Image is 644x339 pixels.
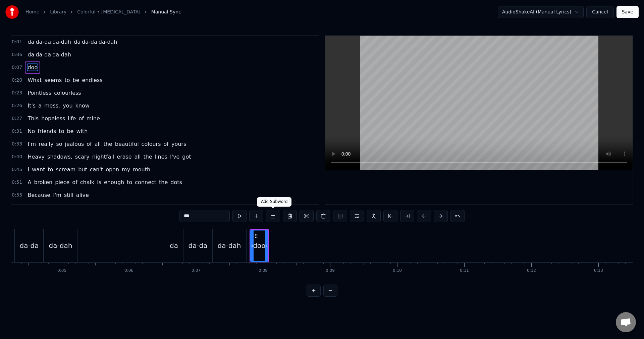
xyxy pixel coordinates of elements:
span: da-da [35,38,52,46]
span: 0:33 [12,141,22,147]
div: 0:09 [326,268,335,273]
span: the [103,140,113,148]
span: I'm [27,140,37,148]
span: scream [55,166,76,173]
span: chalk [79,178,95,186]
span: It's [27,102,36,110]
span: I'm [52,191,62,199]
span: 0:27 [12,115,22,122]
div: 0:07 [192,268,201,273]
span: da-dah [52,38,72,46]
span: piece [54,178,70,186]
span: mouth [132,166,151,173]
span: da [73,38,81,46]
span: mine [86,115,101,122]
span: mess, [44,102,61,110]
span: This [27,115,39,122]
span: 0:01 [12,39,22,45]
span: can't [89,166,104,173]
span: Heavy [27,153,45,161]
img: youka [5,5,19,19]
span: to [47,166,54,173]
div: 0:08 [259,268,268,273]
div: 0:05 [57,268,66,273]
span: scary [74,153,90,161]
span: broken [33,178,53,186]
span: shadows, [47,153,73,161]
div: da [170,241,178,251]
span: Pointless [27,89,52,97]
a: Library [50,9,66,15]
span: da-da [81,38,98,46]
span: life [67,115,76,122]
div: 0:11 [460,268,469,273]
nav: breadcrumb [25,9,181,15]
div: 0:13 [594,268,603,273]
div: da-dah [218,241,241,251]
span: 0:55 [12,192,22,199]
a: Colorful • [MEDICAL_DATA] [77,9,140,15]
span: doo [27,63,38,71]
span: to [64,76,70,84]
div: da-dah [49,241,72,251]
span: lines [154,153,168,161]
span: know [75,102,90,110]
span: alive [75,191,90,199]
span: colours [141,140,162,148]
div: da-da [188,241,207,251]
span: with [75,127,88,135]
span: hopeless [41,115,66,122]
span: I [27,166,30,173]
div: 0:12 [527,268,536,273]
span: 0:23 [12,90,22,96]
span: still [63,191,74,199]
span: 0:20 [12,77,22,84]
span: be [66,127,74,135]
span: but [77,166,88,173]
div: da-da [19,241,39,251]
span: yours [171,140,187,148]
span: jealous [64,140,85,148]
span: got [181,153,192,161]
span: is [96,178,102,186]
span: 0:07 [12,64,22,71]
div: 0:06 [124,268,133,273]
span: 0:31 [12,128,22,135]
span: endless [82,76,103,84]
span: seems [44,76,63,84]
div: doo [253,241,265,251]
span: Manual Sync [151,9,181,15]
span: so [55,140,63,148]
span: beautiful [114,140,140,148]
span: 0:26 [12,102,22,109]
div: Add Subword [257,197,291,207]
span: 0:51 [12,179,22,186]
span: 0:06 [12,51,22,58]
span: connect [134,178,157,186]
button: Save [616,6,639,18]
span: enough [103,178,125,186]
a: Open chat [616,312,636,332]
span: Because [27,191,51,199]
span: really [38,140,54,148]
span: nightfall [92,153,115,161]
span: da-dah [98,38,118,46]
span: the [143,153,153,161]
a: Home [25,9,39,15]
span: No [27,127,36,135]
span: my [121,166,131,173]
span: you [62,102,73,110]
span: of [71,178,78,186]
div: 0:10 [393,268,402,273]
span: want [31,166,46,173]
span: da-da [35,51,52,58]
span: I've [169,153,180,161]
span: to [126,178,133,186]
span: colourless [53,89,82,97]
span: A [27,178,32,186]
span: of [78,115,84,122]
span: the [158,178,168,186]
span: da [27,51,35,58]
span: 0:45 [12,166,22,173]
span: da-dah [52,51,72,58]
